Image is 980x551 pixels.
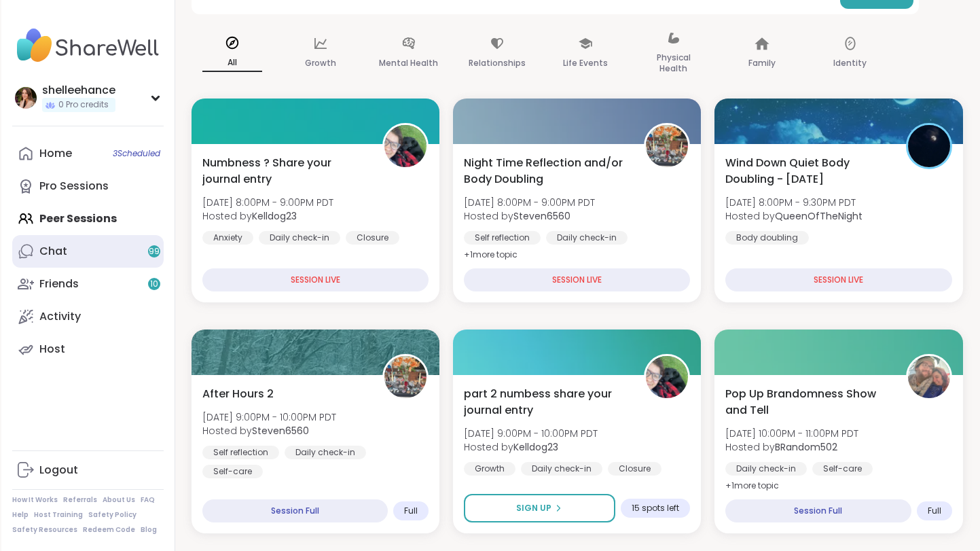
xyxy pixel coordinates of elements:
[12,300,164,333] a: Activity
[725,231,809,245] div: Body doubling
[725,209,863,223] span: Hosted by
[202,410,336,424] span: [DATE] 9:00PM - 10:00PM PDT
[748,55,776,71] p: Family
[379,55,438,71] p: Mental Health
[464,386,629,419] span: part 2 numbess share your journal entry
[608,462,661,476] div: Closure
[464,196,595,209] span: [DATE] 8:00PM - 9:00PM PDT
[513,209,570,223] b: Steven6560
[39,309,81,324] div: Activity
[464,462,515,476] div: Growth
[464,231,541,245] div: Self reflection
[725,462,807,476] div: Daily check-in
[928,505,941,516] span: Full
[464,440,598,454] span: Hosted by
[202,231,253,245] div: Anxiety
[34,510,83,520] a: Host Training
[833,55,867,71] p: Identity
[39,179,109,194] div: Pro Sessions
[384,356,427,398] img: Steven6560
[464,427,598,440] span: [DATE] 9:00PM - 10:00PM PDT
[725,268,951,291] div: SESSION LIVE
[12,454,164,486] a: Logout
[12,235,164,268] a: Chat99
[42,83,115,98] div: shelleehance
[141,495,155,505] a: FAQ
[39,277,79,291] div: Friends
[12,268,164,300] a: Friends10
[202,446,279,459] div: Self reflection
[646,125,688,167] img: Steven6560
[775,209,863,223] b: QueenOfTheNight
[12,22,164,69] img: ShareWell Nav Logo
[812,462,873,476] div: Self-care
[15,87,37,109] img: shelleehance
[83,525,135,535] a: Redeem Code
[464,494,615,522] button: Sign Up
[202,499,388,522] div: Session Full
[346,231,399,245] div: Closure
[12,137,164,170] a: Home3Scheduled
[464,155,629,188] span: Night Time Reflection and/or Body Doubling
[252,424,309,438] b: Steven6560
[113,148,160,159] span: 3 Scheduled
[725,427,858,440] span: [DATE] 10:00PM - 11:00PM PDT
[521,462,602,476] div: Daily check-in
[546,231,628,245] div: Daily check-in
[563,55,608,71] p: Life Events
[725,386,890,419] span: Pop Up Brandomness Show and Tell
[644,50,704,77] p: Physical Health
[88,510,137,520] a: Safety Policy
[908,356,950,398] img: BRandom502
[516,502,551,514] span: Sign Up
[775,440,837,454] b: BRandom502
[58,99,109,111] span: 0 Pro credits
[202,424,336,438] span: Hosted by
[202,268,429,291] div: SESSION LIVE
[632,503,679,514] span: 15 spots left
[149,246,160,257] span: 99
[464,268,690,291] div: SESSION LIVE
[202,196,333,209] span: [DATE] 8:00PM - 9:00PM PDT
[305,55,336,71] p: Growth
[202,155,367,188] span: Numbness ? Share your journal entry
[725,499,911,522] div: Session Full
[39,146,72,161] div: Home
[285,446,366,459] div: Daily check-in
[202,209,333,223] span: Hosted by
[202,465,263,478] div: Self-care
[202,54,262,72] p: All
[469,55,526,71] p: Relationships
[202,386,274,402] span: After Hours 2
[404,505,418,516] span: Full
[259,231,340,245] div: Daily check-in
[12,333,164,366] a: Host
[513,440,558,454] b: Kelldog23
[12,170,164,202] a: Pro Sessions
[103,495,135,505] a: About Us
[252,209,297,223] b: Kelldog23
[464,209,595,223] span: Hosted by
[12,495,58,505] a: How It Works
[725,155,890,188] span: Wind Down Quiet Body Doubling - [DATE]
[384,125,427,167] img: Kelldog23
[12,525,77,535] a: Safety Resources
[725,440,858,454] span: Hosted by
[12,510,29,520] a: Help
[646,356,688,398] img: Kelldog23
[150,279,158,290] span: 10
[39,244,67,259] div: Chat
[63,495,97,505] a: Referrals
[908,125,950,167] img: QueenOfTheNight
[39,342,65,357] div: Host
[725,196,863,209] span: [DATE] 8:00PM - 9:30PM PDT
[141,525,157,535] a: Blog
[39,463,78,478] div: Logout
